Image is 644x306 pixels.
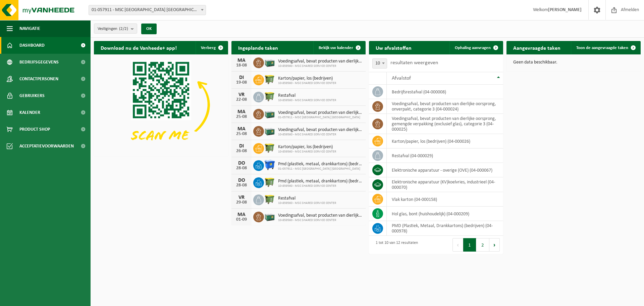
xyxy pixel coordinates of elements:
span: Gebruikers [19,87,45,104]
span: Vestigingen [98,24,128,34]
span: 10-859560 - MSC SHARED SERVICE CENTER [278,201,336,205]
div: 28-08 [235,183,248,188]
div: DO [235,161,248,166]
span: Navigatie [19,20,40,37]
span: Dashboard [19,37,45,54]
img: WB-1100-HPE-GN-51 [264,91,275,102]
span: Restafval [278,93,336,98]
img: PB-LB-0680-HPE-GN-01 [264,211,275,222]
a: Toon de aangevraagde taken [571,41,640,54]
td: voedingsafval, bevat producten van dierlijke oorsprong, gemengde verpakking (exclusief glas), cat... [387,114,503,134]
span: 01-057911 - MSC BELGIUM NV - ANTWERPEN [89,5,206,15]
a: Ophaling aanvragen [449,41,502,54]
button: Vestigingen(2/2) [94,24,137,34]
h2: Aangevraagde taken [506,41,567,54]
span: Voedingsafval, bevat producten van dierlijke oorsprong, onverpakt, categorie 3 [278,110,362,116]
button: OK [141,24,157,34]
td: restafval (04-000029) [387,148,503,163]
span: 10-859560 - MSC SHARED SERVICE CENTER [278,133,362,137]
span: Afvalstof [392,76,411,81]
div: VR [235,92,248,97]
label: resultaten weergeven [390,60,438,65]
span: Restafval [278,196,336,201]
span: 01-057911 - MSC [GEOGRAPHIC_DATA] [GEOGRAPHIC_DATA] [278,116,362,120]
span: 10-859560 - MSC SHARED SERVICE CENTER [278,218,362,222]
img: WB-1100-HPE-GN-51 [264,176,275,188]
div: 19-08 [235,80,248,85]
td: elektronische apparatuur (KV)koelvries, industrieel (04-000070) [387,177,503,192]
button: 2 [476,238,489,252]
span: Voedingsafval, bevat producten van dierlijke oorsprong, gemengde verpakking (exc... [278,59,362,64]
td: bedrijfsrestafval (04-000008) [387,85,503,99]
span: Toon de aangevraagde taken [576,46,628,50]
img: PB-LB-0680-HPE-GN-01 [264,125,275,136]
div: VR [235,195,248,200]
td: elektronische apparatuur - overige (OVE) (04-000067) [387,163,503,177]
div: DI [235,143,248,149]
span: Bekijk uw kalender [319,46,353,50]
p: Geen data beschikbaar. [513,60,634,65]
img: WB-1100-HPE-GN-51 [264,142,275,154]
div: MA [235,212,248,217]
td: vlak karton (04-000158) [387,192,503,207]
a: Bekijk uw kalender [313,41,365,54]
span: Pmd (plastiek, metaal, drankkartons) (bedrijven) [278,162,362,167]
span: 10-859560 - MSC SHARED SERVICE CENTER [278,184,362,188]
span: Acceptatievoorwaarden [19,138,74,155]
strong: [PERSON_NAME] [548,7,582,12]
span: 01-057911 - MSC [GEOGRAPHIC_DATA] [GEOGRAPHIC_DATA] [278,167,362,171]
div: 22-08 [235,97,248,102]
div: 29-08 [235,200,248,205]
span: Contactpersonen [19,71,58,87]
span: 01-057911 - MSC BELGIUM NV - ANTWERPEN [89,5,206,15]
td: karton/papier, los (bedrijven) (04-000026) [387,134,503,148]
span: Pmd (plastiek, metaal, drankkartons) (bedrijven) [278,179,362,184]
span: 10 [373,59,387,68]
count: (2/2) [119,27,128,31]
span: 10-859560 - MSC SHARED SERVICE CENTER [278,64,362,68]
img: WB-1100-HPE-BE-04 [264,159,275,171]
span: Karton/papier, los (bedrijven) [278,144,336,150]
span: Karton/papier, los (bedrijven) [278,76,336,81]
h2: Ingeplande taken [231,41,285,54]
img: WB-1100-HPE-GN-51 [264,193,275,205]
div: 26-08 [235,149,248,154]
td: hol glas, bont (huishoudelijk) (04-000209) [387,207,503,221]
div: 25-08 [235,132,248,136]
span: Kalender [19,104,40,121]
button: Previous [452,238,463,252]
div: 01-09 [235,217,248,222]
img: PB-LB-0680-HPE-GN-01 [264,108,275,119]
img: Download de VHEPlus App [94,54,228,155]
div: MA [235,109,248,115]
img: WB-1100-HPE-GN-51 [264,74,275,85]
span: 10-859560 - MSC SHARED SERVICE CENTER [278,81,336,85]
span: 10-859560 - MSC SHARED SERVICE CENTER [278,150,336,154]
button: Next [489,238,500,252]
span: Bedrijfsgegevens [19,54,59,71]
div: 25-08 [235,115,248,119]
button: Verberg [196,41,227,54]
span: Verberg [201,46,216,50]
div: DO [235,178,248,183]
h2: Download nu de Vanheede+ app! [94,41,183,54]
td: voedingsafval, bevat producten van dierlijke oorsprong, onverpakt, categorie 3 (04-000024) [387,99,503,114]
h2: Uw afvalstoffen [369,41,418,54]
span: 10-859560 - MSC SHARED SERVICE CENTER [278,98,336,102]
div: 28-08 [235,166,248,171]
div: DI [235,75,248,80]
span: Product Shop [19,121,50,138]
button: 1 [463,238,476,252]
div: MA [235,58,248,63]
img: PB-LB-0680-HPE-GN-01 [264,56,275,68]
span: Voedingsafval, bevat producten van dierlijke oorsprong, gemengde verpakking (exc... [278,213,362,218]
span: Voedingsafval, bevat producten van dierlijke oorsprong, gemengde verpakking (exc... [278,127,362,133]
td: PMD (Plastiek, Metaal, Drankkartons) (bedrijven) (04-000978) [387,221,503,236]
div: 1 tot 10 van 12 resultaten [372,237,418,252]
div: 18-08 [235,63,248,68]
span: 10 [372,58,387,69]
div: MA [235,126,248,132]
span: Ophaling aanvragen [455,46,491,50]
